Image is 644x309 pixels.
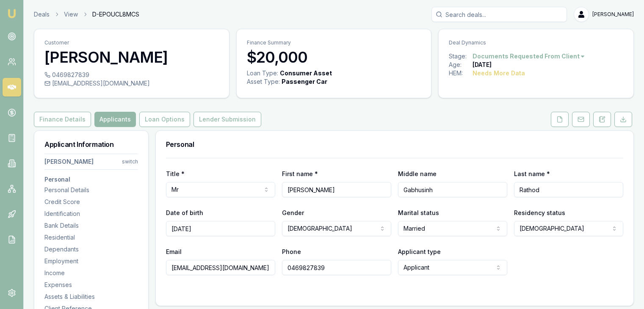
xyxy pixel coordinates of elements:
div: HEM: [449,69,473,77]
input: Search deals [431,7,567,22]
div: Credit Score [44,198,138,206]
label: Phone [282,248,301,255]
p: Finance Summary [247,39,421,46]
label: Middle name [398,170,437,177]
label: Last name * [514,170,550,177]
label: Marital status [398,209,439,216]
div: [DATE] [473,61,492,69]
div: Residential [44,233,138,242]
div: Stage: [449,52,473,61]
div: Employment [44,257,138,265]
div: 0469827839 [44,71,219,79]
label: Email [166,248,182,255]
label: Title * [166,170,185,177]
nav: breadcrumb [34,10,139,19]
div: [PERSON_NAME] [44,157,94,166]
p: Customer [44,39,219,46]
p: Deal Dynamics [449,39,623,46]
div: Asset Type : [247,77,280,86]
div: Bank Details [44,221,138,230]
span: D-EPOUCL8MCS [92,10,139,19]
label: First name * [282,170,318,177]
h3: Personal [166,141,623,148]
input: DD/MM/YYYY [166,221,275,236]
div: Dependants [44,245,138,254]
a: Applicants [93,112,138,127]
h3: [PERSON_NAME] [44,49,219,66]
label: Applicant type [398,248,441,255]
button: Applicants [94,112,136,127]
button: Finance Details [34,112,91,127]
a: Finance Details [34,112,93,127]
a: View [64,10,78,19]
img: emu-icon-u.png [7,8,17,19]
div: Consumer Asset [280,69,332,77]
h3: Personal [44,177,138,182]
label: Residency status [514,209,565,216]
button: Lender Submission [193,112,261,127]
div: Income [44,269,138,277]
div: Personal Details [44,186,138,194]
a: Deals [34,10,50,19]
div: Expenses [44,281,138,289]
div: [EMAIL_ADDRESS][DOMAIN_NAME] [44,79,219,88]
a: Lender Submission [192,112,263,127]
input: 0431 234 567 [282,260,391,275]
button: Loan Options [139,112,190,127]
h3: $20,000 [247,49,421,66]
label: Date of birth [166,209,203,216]
button: Documents Requested From Client [473,52,586,61]
div: Assets & Liabilities [44,292,138,301]
label: Gender [282,209,304,216]
div: switch [122,158,138,165]
h3: Applicant Information [44,141,138,148]
div: Loan Type: [247,69,278,77]
div: Age: [449,61,473,69]
a: Loan Options [138,112,192,127]
div: Identification [44,210,138,218]
div: Passenger Car [282,77,327,86]
span: [PERSON_NAME] [592,11,634,18]
div: Needs More Data [473,69,525,77]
